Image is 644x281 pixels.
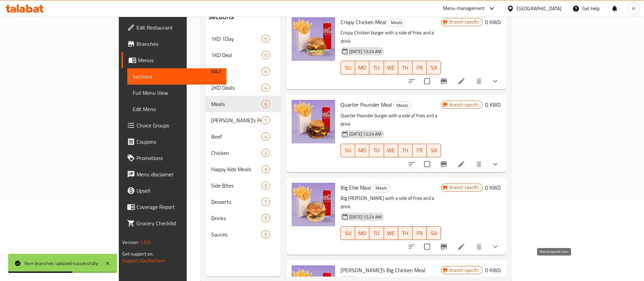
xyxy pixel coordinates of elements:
[206,194,281,210] div: Desserts1
[485,100,501,109] h6: 0 KWD
[261,165,270,173] div: items
[347,131,384,137] span: [DATE] 12:24 AM
[491,243,499,251] svg: Show Choices
[136,203,221,211] span: Coverage Report
[211,51,261,59] span: 1KD Deal
[206,226,281,243] div: Sauces5
[122,150,226,166] a: Promotions
[485,265,501,275] h6: 0 KWD
[341,144,355,157] button: SU
[211,198,261,206] span: Desserts
[211,84,261,92] span: 2KD Deals
[387,63,395,73] span: WE
[398,144,412,157] button: TH
[206,128,281,145] div: Beef4
[206,31,281,47] div: 1KD 1Day6
[384,61,398,74] button: WE
[341,100,392,110] span: Quarter Pounder Meal
[341,29,441,46] p: Crispy Chicken burger with a side of fries and a drink
[211,35,261,43] div: 1KD 1Day
[347,48,384,55] span: [DATE] 12:24 AM
[292,183,335,226] img: Big Ellie Meal
[262,166,270,173] span: 3
[133,72,221,81] span: Sections
[487,156,503,172] button: show more
[127,85,226,101] a: Full Menu View
[457,160,465,168] a: Edit menu item
[206,63,281,80] div: M414
[341,194,441,211] p: Big [PERSON_NAME] with a side of fries and a drink
[358,145,367,155] span: MO
[341,182,371,193] span: Big Ellie Meal
[211,214,261,222] span: Drinks
[420,157,434,171] span: Select to update
[401,63,410,73] span: TH
[292,100,335,143] img: Quarter Pounder Meal
[122,134,226,150] a: Coupons
[122,256,165,265] a: Support.OpsPlatform
[261,67,270,75] div: items
[341,61,355,74] button: SU
[206,47,281,63] div: 1KD Deal0
[420,74,434,88] span: Select to update
[372,63,381,73] span: TU
[447,184,482,191] span: Branch specific
[347,214,384,220] span: [DATE] 12:24 AM
[387,145,395,155] span: WE
[122,52,226,68] a: Menus
[404,73,420,89] button: sort-choices
[127,101,226,117] a: Edit Menu
[415,63,424,73] span: FR
[206,177,281,194] div: Side Bites2
[387,228,395,238] span: WE
[261,149,270,157] div: items
[372,184,390,192] div: Meals
[262,199,270,205] span: 1
[485,17,501,27] h6: 0 KWD
[341,111,441,128] p: Quarter Pounder burger with a side of fries and a drink
[211,116,261,124] span: [PERSON_NAME]'s Picks
[457,77,465,85] a: Edit menu item
[122,249,153,258] span: Get support on:
[261,84,270,92] div: items
[436,156,452,172] button: Branch-specific-item
[341,17,386,27] span: Crispy Chicken Meal
[211,116,261,124] div: Ellie's Picks
[133,105,221,113] span: Edit Menu
[211,230,261,239] span: Sauces
[136,154,221,162] span: Promotions
[404,239,420,255] button: sort-choices
[412,144,427,157] button: FR
[427,144,441,157] button: SA
[447,19,482,25] span: Branch specific
[24,260,98,267] div: Item branches updated successfully
[388,19,405,27] span: Meals
[429,63,438,73] span: SA
[261,35,270,43] div: items
[372,228,381,238] span: TU
[369,144,384,157] button: TU
[436,239,452,255] button: Branch-specific-item
[206,96,281,112] div: Meals6
[206,161,281,177] div: Happy Kids Meals3
[122,215,226,231] a: Grocery Checklist
[404,156,420,172] button: sort-choices
[262,85,270,91] span: 4
[136,170,221,178] span: Menu disclaimer
[261,230,270,239] div: items
[341,226,355,240] button: SU
[211,100,261,108] div: Meals
[206,145,281,161] div: Chicken2
[355,61,369,74] button: MO
[427,61,441,74] button: SA
[261,133,270,141] div: items
[427,226,441,240] button: SA
[372,145,381,155] span: TU
[261,51,270,59] div: items
[369,226,384,240] button: TU
[122,36,226,52] a: Branches
[122,199,226,215] a: Coverage Report
[491,77,499,85] svg: Show Choices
